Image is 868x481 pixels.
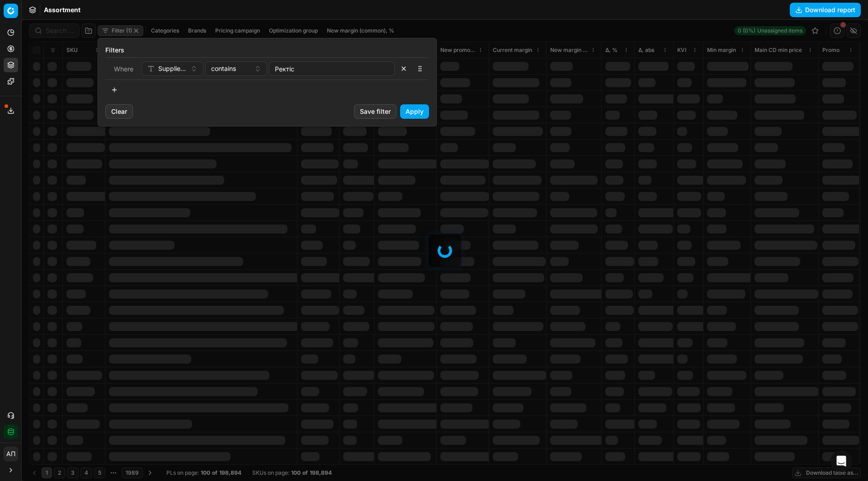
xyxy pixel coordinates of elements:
button: Apply [400,104,429,119]
span: Supplier name [158,64,187,73]
button: Clear [105,104,133,119]
span: Where [114,65,133,73]
button: Save filter [354,104,396,119]
label: Filters [105,46,429,55]
span: contains [211,64,236,73]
